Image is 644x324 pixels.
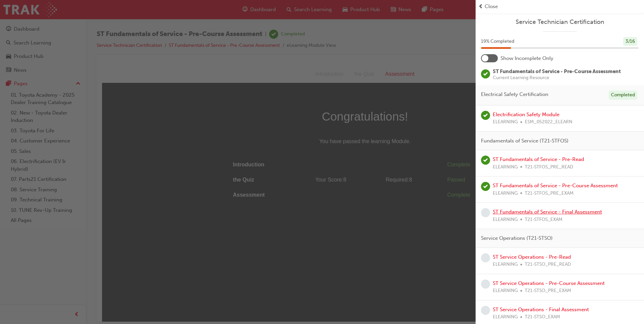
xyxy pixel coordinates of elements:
span: ELEARNING [493,118,518,126]
span: Service Operations (T21-STSO) [481,234,553,242]
div: Complete [345,125,395,134]
span: ELEARNING [493,261,518,268]
span: ESM_052022_ELEARN [525,118,572,126]
span: Fundamentals of Service (T21-STFOS) [481,137,569,145]
span: Close [485,3,498,10]
span: ELEARNING [493,216,518,224]
span: ELEARNING [493,287,518,295]
span: 19 % Completed [481,38,514,45]
span: learningRecordVerb_NONE-icon [481,253,490,262]
span: ELEARNING [493,313,518,321]
span: T21-STFOS_EXAM [525,216,562,224]
span: ST Fundamentals of Service - Pre-Course Assessment [493,68,621,74]
span: T21-STFOS_PRE_EXAM [525,190,574,197]
span: Your Score: 8 [213,111,244,117]
span: You have passed the learning Module. [128,71,398,81]
a: ST Service Operations - Pre-Read [493,254,571,260]
span: learningRecordVerb_COMPLETE-icon [481,156,490,165]
span: T21-STFOS_PRE_READ [525,163,573,171]
span: ELEARNING [493,163,518,171]
a: Electrification Safety Module [493,111,559,118]
span: prev-icon [478,3,483,10]
div: Passed [345,109,395,119]
span: T21-STSO_PRE_EXAM [525,287,571,295]
span: learningRecordVerb_COMPLETE-icon [481,111,490,120]
span: ELEARNING [493,190,518,197]
span: Required: 8 [284,111,310,117]
div: Complete [345,94,395,104]
span: T21-STSO_PRE_READ [525,261,571,268]
a: ST Service Operations - Final Assessment [493,306,589,313]
div: Introduction [208,4,247,13]
a: ST Fundamentals of Service - Pre-Read [493,156,584,162]
span: Electrical Safety Certification [481,91,548,98]
span: learningRecordVerb_COMPLETE-icon [481,182,490,191]
td: Introduction [128,92,200,107]
span: Current Learning Resource [493,75,621,80]
a: Service Technician Certification [481,18,639,26]
span: Congratulations! [128,41,398,61]
div: Completed [609,91,637,100]
a: ST Service Operations - Pre-Course Assessment [493,280,605,286]
span: T21-STSO_EXAM [525,313,560,321]
span: Show Incomplete Only [501,55,553,62]
div: 3 / 16 [623,37,637,46]
td: Assessment [128,122,200,137]
td: the Quiz [128,107,200,122]
span: learningRecordVerb_NONE-icon [481,208,490,217]
a: ST Fundamentals of Service - Final Assessment [493,209,602,215]
span: learningRecordVerb_NONE-icon [481,280,490,289]
div: Assessment [278,4,318,13]
button: prev-iconClose [478,3,641,10]
span: learningRecordVerb_NONE-icon [481,306,490,315]
span: learningRecordVerb_COMPLETE-icon [481,69,490,78]
div: the Quiz [247,4,278,13]
a: ST Fundamentals of Service - Pre-Course Assessment [493,183,618,189]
